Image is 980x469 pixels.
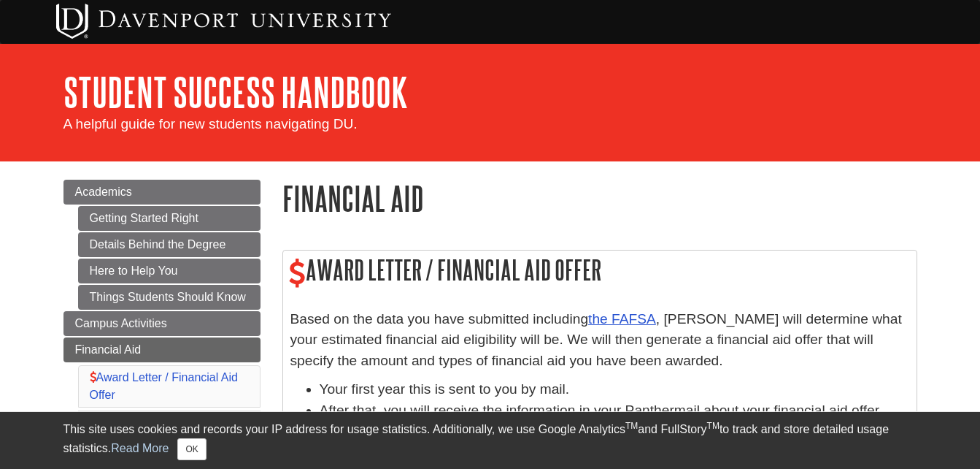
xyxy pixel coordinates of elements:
li: After that, you will receive the information in your Panthermail about your financial aid offer. [320,400,909,422]
p: Based on the data you have submitted including , [PERSON_NAME] will determine what your estimated... [290,309,909,372]
h1: Financial Aid [282,180,917,217]
a: Student Success Handbook [63,69,408,115]
a: Here to Help You [78,259,261,283]
a: Read More [111,442,169,454]
h2: Award Letter / Financial Aid Offer [283,251,917,292]
a: Details Behind the Degree [78,232,261,257]
button: Close [177,438,206,460]
span: Financial Aid [75,343,142,356]
sup: TM [625,421,638,431]
img: Davenport University [56,4,391,39]
a: Things Students Should Know [78,285,261,310]
a: Academics [63,180,261,205]
a: Award Letter / Financial Aid Offer [90,371,238,401]
span: Academics [75,186,132,198]
a: Getting Started Right [78,206,261,231]
a: Campus Activities [63,311,261,336]
a: the FAFSA [588,311,656,327]
span: A helpful guide for new students navigating DU. [63,116,358,131]
span: Campus Activities [75,317,167,329]
a: Financial Aid [63,338,261,362]
div: This site uses cookies and records your IP address for usage statistics. Additionally, we use Goo... [63,421,917,460]
sup: TM [707,421,719,431]
li: Your first year this is sent to you by mail. [320,379,909,400]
